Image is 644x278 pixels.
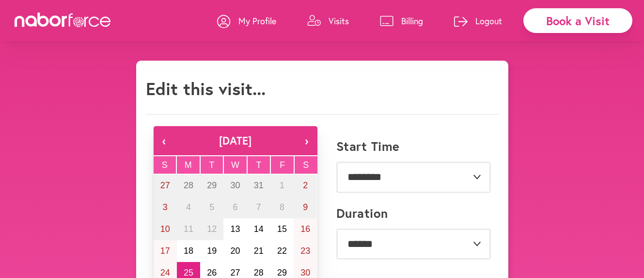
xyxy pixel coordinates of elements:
button: August 8, 2025 [270,196,294,218]
p: Visits [329,15,349,27]
abbr: August 18, 2025 [184,246,193,256]
button: August 21, 2025 [247,240,270,262]
button: August 14, 2025 [247,218,270,240]
button: August 11, 2025 [177,218,200,240]
p: My Profile [238,15,276,27]
abbr: August 17, 2025 [160,246,170,256]
abbr: Tuesday [209,160,214,170]
button: August 1, 2025 [270,175,294,196]
abbr: July 29, 2025 [207,180,217,190]
div: Book a Visit [523,8,632,33]
button: July 28, 2025 [177,175,200,196]
abbr: August 3, 2025 [163,202,168,212]
abbr: August 21, 2025 [254,246,264,256]
button: ‹ [154,126,175,155]
abbr: August 10, 2025 [160,224,170,234]
abbr: Monday [185,160,192,170]
button: August 22, 2025 [270,240,294,262]
a: Visits [307,6,349,35]
abbr: August 7, 2025 [256,202,261,212]
button: August 6, 2025 [223,196,247,218]
button: August 7, 2025 [247,196,270,218]
button: July 30, 2025 [223,175,247,196]
abbr: August 9, 2025 [303,202,308,212]
button: August 18, 2025 [177,240,200,262]
p: Billing [401,15,423,27]
button: July 29, 2025 [200,175,223,196]
abbr: August 23, 2025 [300,246,310,256]
button: August 9, 2025 [294,196,317,218]
button: August 16, 2025 [294,218,317,240]
abbr: July 30, 2025 [230,180,240,190]
button: August 19, 2025 [200,240,223,262]
abbr: August 29, 2025 [277,268,287,278]
abbr: August 24, 2025 [160,268,170,278]
button: July 31, 2025 [247,175,270,196]
abbr: July 27, 2025 [160,180,170,190]
abbr: August 13, 2025 [230,224,240,234]
button: › [296,126,317,155]
abbr: August 27, 2025 [230,268,240,278]
abbr: August 4, 2025 [186,202,191,212]
button: August 3, 2025 [154,196,177,218]
button: August 20, 2025 [223,240,247,262]
a: My Profile [217,6,276,35]
label: Duration [336,206,388,221]
abbr: August 28, 2025 [254,268,264,278]
abbr: August 19, 2025 [207,246,217,256]
abbr: August 6, 2025 [233,202,237,212]
h1: Edit this visit... [146,78,266,99]
button: August 23, 2025 [294,240,317,262]
abbr: August 14, 2025 [254,224,264,234]
button: August 10, 2025 [154,218,177,240]
abbr: August 22, 2025 [277,246,287,256]
abbr: August 26, 2025 [207,268,217,278]
abbr: August 8, 2025 [280,202,284,212]
abbr: August 20, 2025 [230,246,240,256]
button: August 13, 2025 [223,218,247,240]
a: Logout [454,6,502,35]
button: August 15, 2025 [270,218,294,240]
abbr: Friday [280,160,285,170]
abbr: August 16, 2025 [300,224,310,234]
button: August 4, 2025 [177,196,200,218]
abbr: July 31, 2025 [254,180,264,190]
p: Logout [475,15,502,27]
a: Billing [380,6,423,35]
button: August 12, 2025 [200,218,223,240]
button: [DATE] [175,126,296,155]
abbr: Sunday [162,160,168,170]
abbr: July 28, 2025 [184,180,193,190]
abbr: August 2, 2025 [303,180,308,190]
button: August 2, 2025 [294,175,317,196]
abbr: Wednesday [231,160,239,170]
abbr: August 11, 2025 [184,224,193,234]
abbr: August 1, 2025 [280,180,284,190]
abbr: August 30, 2025 [300,268,310,278]
button: July 27, 2025 [154,175,177,196]
button: August 17, 2025 [154,240,177,262]
label: Start Time [336,139,400,154]
abbr: August 5, 2025 [209,202,214,212]
abbr: Thursday [256,160,262,170]
button: August 5, 2025 [200,196,223,218]
abbr: Saturday [303,160,309,170]
abbr: August 15, 2025 [277,224,287,234]
abbr: August 25, 2025 [184,268,193,278]
abbr: August 12, 2025 [207,224,217,234]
